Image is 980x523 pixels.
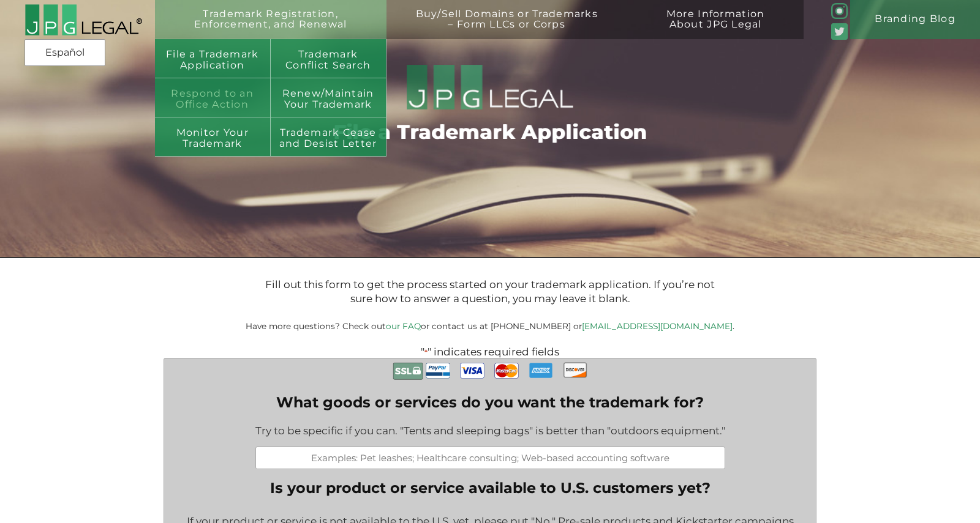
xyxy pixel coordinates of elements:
[155,117,271,157] a: Monitor Your Trademark
[24,4,142,35] img: 2016-logo-black-letters-3-r.png
[582,321,733,331] a: [EMAIL_ADDRESS][DOMAIN_NAME]
[165,9,377,48] a: Trademark Registration,Enforcement, and Renewal
[270,479,710,497] legend: Is your product or service available to U.S. customers yet?
[563,358,587,382] img: Discover
[831,23,848,40] img: Twitter_Social_Icon_Rounded_Square_Color-mid-green3-90.png
[255,447,725,469] input: Examples: Pet leashes; Healthcare consulting; Web-based accounting software
[255,278,725,306] p: Fill out this form to get the process started on your trademark application. If you’re not sure h...
[529,358,553,382] img: AmEx
[271,78,386,117] a: Renew/Maintain Your Trademark
[386,321,421,331] a: our FAQ
[393,358,423,384] img: Secure Payment with SSL
[494,358,519,383] img: MasterCard
[246,321,734,331] small: Have more questions? Check out or contact us at [PHONE_NUMBER] or .
[637,9,794,48] a: More InformationAbout JPG Legal
[28,42,102,64] a: Español
[255,393,725,411] label: What goods or services do you want the trademark for?
[255,417,725,447] div: Try to be specific if you can. "Tents and sleeping bags" is better than "outdoors equipment."
[426,358,450,383] img: PayPal
[127,346,853,358] p: " " indicates required fields
[460,358,484,383] img: Visa
[271,117,386,157] a: Trademark Cease and Desist Letter
[386,9,627,48] a: Buy/Sell Domains or Trademarks– Form LLCs or Corps
[271,39,386,78] a: Trademark Conflict Search
[155,39,271,78] a: File a Trademark Application
[155,78,271,117] a: Respond to an Office Action
[831,3,848,20] img: glyph-logo_May2016-green3-90.png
